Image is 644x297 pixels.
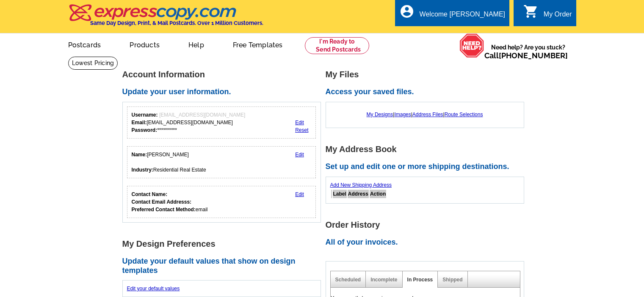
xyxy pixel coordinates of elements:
div: Your login information. [127,106,316,139]
img: help [459,33,484,58]
h2: Set up and edit one or more shipping destinations. [326,162,529,172]
a: Edit your default values [127,286,180,292]
span: Need help? Are you stuck? [484,43,572,60]
a: Reset [295,127,308,133]
a: shopping_cart My Order [523,9,572,20]
a: Help [175,34,218,54]
a: My Designs [367,112,393,117]
a: Free Templates [219,34,296,54]
a: Incomplete [370,277,397,283]
h1: My Files [326,70,529,79]
div: Welcome [PERSON_NAME] [420,11,505,22]
a: Edit [295,191,304,197]
a: Route Selections [445,112,483,117]
h4: Same Day Design, Print, & Mail Postcards. Over 1 Million Customers. [90,20,263,26]
strong: Contact Email Addresss: [132,199,192,205]
a: Postcards [55,34,115,54]
span: Call [484,51,568,60]
th: Address [348,190,369,198]
div: [PERSON_NAME] Residential Real Estate [132,151,206,174]
a: Scheduled [335,277,361,283]
h1: Account Information [122,70,326,79]
h2: Access your saved files. [326,87,529,97]
h1: My Design Preferences [122,240,326,248]
th: Label [333,190,347,198]
span: [EMAIL_ADDRESS][DOMAIN_NAME] [159,112,245,118]
a: Add New Shipping Address [330,182,392,188]
a: Products [116,34,173,54]
a: Same Day Design, Print, & Mail Postcards. Over 1 Million Customers. [68,10,263,26]
h2: Update your user information. [122,87,326,97]
div: email [132,191,208,213]
h1: My Address Book [326,145,529,154]
a: In Process [407,277,433,283]
i: shopping_cart [523,4,539,19]
div: Your personal details. [127,146,316,178]
h2: All of your invoices. [326,238,529,247]
strong: Preferred Contact Method: [132,207,196,213]
th: Action [370,190,386,198]
div: Who should we contact regarding order issues? [127,186,316,218]
a: Address Files [412,112,443,117]
div: | | | [330,106,520,123]
a: [PHONE_NUMBER] [499,51,568,60]
a: Shipped [442,277,462,283]
strong: Contact Name: [132,191,168,197]
a: Edit [295,152,304,158]
a: Images [394,112,411,117]
div: My Order [544,11,572,22]
strong: Password: [132,127,158,133]
strong: Username: [132,112,158,118]
strong: Email: [132,120,147,125]
strong: Industry: [132,167,153,173]
h1: Order History [326,221,529,229]
h2: Update your default values that show on design templates [122,257,326,275]
a: Edit [295,120,304,125]
strong: Name: [132,152,147,158]
i: account_circle [399,4,415,19]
